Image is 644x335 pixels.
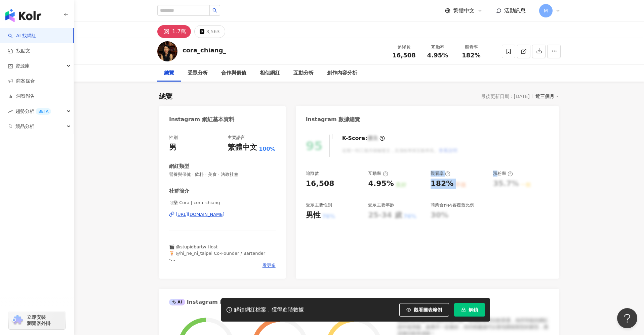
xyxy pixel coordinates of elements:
[493,171,513,177] div: 漲粉率
[169,135,178,141] div: 性別
[36,108,51,115] div: BETA
[9,311,65,329] a: chrome extension立即安裝 瀏覽器外掛
[169,142,176,153] div: 男
[8,33,36,39] a: searchAI 找網紅
[260,69,280,77] div: 相似網紅
[15,119,34,134] span: 競品分析
[391,44,417,51] div: 追蹤數
[169,211,276,218] a: [URL][DOMAIN_NAME]
[306,210,321,221] div: 男性
[169,244,265,286] span: 🎬 @stupidbartw Host 🍹 @hi_ne_ni_taipei Co-Founder / Bartender - 調酒教學影片🍸#跟著StupidBar學調酒 - 商業合作請寄信至...
[8,48,30,54] a: 找貼文
[11,315,24,326] img: chrome extension
[458,44,484,51] div: 觀看率
[263,262,276,269] span: 看更多
[431,202,474,208] div: 商業合作內容覆蓋比例
[8,109,13,114] span: rise
[481,94,530,99] div: 最後更新日期：[DATE]
[157,41,177,61] img: KOL Avatar
[159,92,172,101] div: 總覽
[212,8,217,13] span: search
[414,307,442,313] span: 觀看圖表範例
[431,171,450,177] div: 觀看率
[169,172,276,178] span: 營養與保健 · 飲料 · 美食 · 法政社會
[462,52,481,59] span: 182%
[327,69,357,77] div: 創作內容分析
[392,52,415,59] span: 16,508
[454,303,485,317] button: 解鎖
[293,69,314,77] div: 互動分析
[169,116,234,123] div: Instagram 網紅基本資料
[342,135,385,142] div: K-Score :
[194,25,225,38] button: 3,563
[425,44,450,51] div: 互動率
[228,135,245,141] div: 主要語言
[461,307,466,312] span: lock
[427,52,448,59] span: 4.95%
[221,69,246,77] div: 合作與價值
[306,116,360,123] div: Instagram 數據總覽
[27,314,50,326] span: 立即安裝 瀏覽器外掛
[206,27,219,36] div: 3,563
[8,78,35,85] a: 商案媒合
[469,307,478,313] span: 解鎖
[368,171,388,177] div: 互動率
[15,58,30,74] span: 資源庫
[453,7,475,14] span: 繁體中文
[5,9,41,22] img: logo
[172,27,186,36] div: 1.7萬
[535,92,559,101] div: 近三個月
[188,69,208,77] div: 受眾分析
[8,93,35,100] a: 洞察報告
[234,306,304,314] div: 解鎖網紅檔案，獲得進階數據
[176,211,225,218] div: [URL][DOMAIN_NAME]
[399,303,449,317] button: 觀看圖表範例
[169,188,189,195] div: 社群簡介
[169,163,189,170] div: 網紅類型
[368,179,394,189] div: 4.95%
[164,69,174,77] div: 總覽
[544,7,548,14] span: M
[15,104,51,119] span: 趨勢分析
[306,202,332,208] div: 受眾主要性別
[157,25,191,38] button: 1.7萬
[306,179,334,189] div: 16,508
[306,171,319,177] div: 追蹤數
[169,200,276,206] span: 可樂 Cora | cora_chiang_
[228,142,257,153] div: 繁體中文
[259,145,275,153] span: 100%
[183,46,226,54] div: cora_chiang_
[431,179,453,189] div: 182%
[368,202,394,208] div: 受眾主要年齡
[504,7,526,14] span: 活動訊息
